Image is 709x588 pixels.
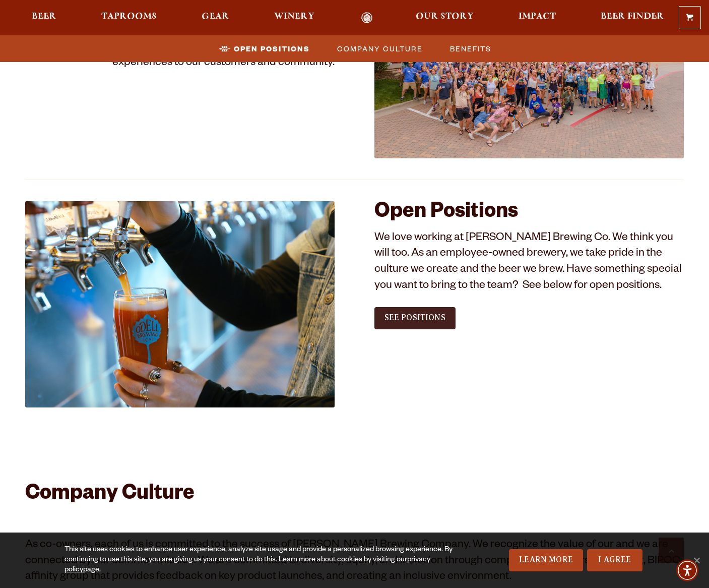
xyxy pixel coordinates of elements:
[587,549,642,571] a: I Agree
[450,41,491,56] span: Benefits
[509,549,583,571] a: Learn More
[676,559,698,581] div: Accessibility Menu
[416,13,474,21] span: Our Story
[331,41,428,56] a: Company Culture
[601,13,664,21] span: Beer Finder
[25,201,335,407] img: Jobs_1
[444,41,496,56] a: Benefits
[374,231,684,296] p: We love working at [PERSON_NAME] Brewing Co. We think you will too. As an employee-owned brewery,...
[32,13,56,21] span: Beer
[384,313,445,322] span: See Positions
[374,201,684,225] h2: Open Positions
[65,545,460,575] div: This site uses cookies to enhance user experience, analyze site usage and provide a personalized ...
[25,483,684,507] h2: Company Culture
[213,41,315,56] a: Open Positions
[594,12,671,24] a: Beer Finder
[95,12,163,24] a: Taprooms
[101,13,157,21] span: Taprooms
[519,13,556,21] span: Impact
[195,12,236,24] a: Gear
[202,13,229,21] span: Gear
[337,41,423,56] span: Company Culture
[374,307,456,329] a: See Positions
[268,12,321,24] a: Winery
[274,13,314,21] span: Winery
[25,12,63,24] a: Beer
[512,12,562,24] a: Impact
[348,12,385,24] a: Odell Home
[234,41,310,56] span: Open Positions
[409,12,480,24] a: Our Story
